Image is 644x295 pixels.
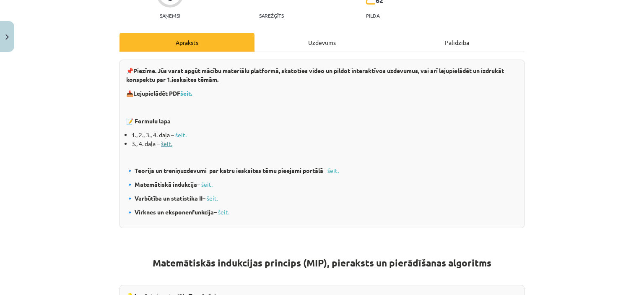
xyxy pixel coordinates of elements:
a: šeit. [218,208,229,216]
p: – [126,180,518,189]
b: 🔹 Matemātiskā indukcija [126,180,197,188]
p: 📥 [126,89,518,98]
b: 🔹 Teorija un treniņuzdevumi par katru ieskaites tēmu pieejami portālā [126,167,323,174]
a: šeit. [161,140,172,147]
strong: Matemātiskās indukcijas princips (MIP), pieraksts un pierādīšanas algoritms [153,257,491,269]
div: Uzdevums [254,33,390,52]
p: 📌 [126,66,518,84]
div: Palīdzība [390,33,525,52]
a: šeit. [201,180,213,188]
p: Sarežģīts [259,13,284,18]
div: Apraksts [119,33,254,52]
img: icon-close-lesson-0947bae3869378f0d4975bcd49f059093ad1ed9edebbc8119c70593378902aed.svg [5,34,9,40]
b: 🔹 Varbūtība un statistika II [126,194,203,202]
b: 🔹 Virknes un eksponenfunkcija [126,208,214,216]
p: Saņemsi [156,13,184,18]
b: 📝 Formulu lapa [126,117,171,125]
li: 1., 2., 3., 4. daļa – [132,131,518,139]
b: Lejupielādēt PDF [133,89,180,97]
a: šeit. [207,194,218,202]
p: pilda [366,13,379,18]
a: šeit. [180,89,192,97]
p: – [126,208,518,217]
p: – [126,194,518,203]
a: šeit. [175,131,187,138]
a: šeit. [327,167,339,174]
b: Piezīme. Jūs varat apgūt mācību materiālu platformā, skatoties video un pildot interaktīvos uzdev... [126,67,504,83]
li: 3., 4. daļa – [132,139,518,148]
p: – [126,166,518,175]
